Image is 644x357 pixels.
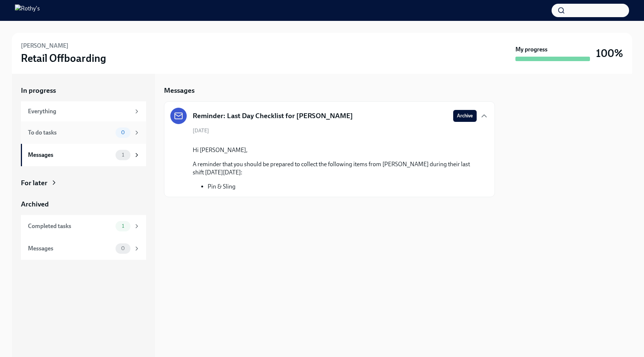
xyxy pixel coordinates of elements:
div: To do tasks [28,129,113,137]
div: Messages [28,151,113,159]
span: 1 [117,223,129,229]
span: 1 [117,152,129,158]
h3: 100% [596,47,623,60]
li: Pin & Sling [208,183,236,191]
a: In progress [21,86,146,95]
span: Archive [457,112,473,120]
button: Archive [453,110,477,122]
h5: Messages [164,86,195,95]
a: To do tasks0 [21,121,146,144]
a: Completed tasks1 [21,215,146,237]
h6: [PERSON_NAME] [21,42,69,50]
a: Messages0 [21,237,146,260]
a: Everything [21,101,146,121]
h5: Reminder: Last Day Checklist for [PERSON_NAME] [193,111,353,121]
strong: My progress [515,45,547,54]
a: For later [21,178,146,188]
div: Messages [28,244,113,253]
a: Archived [21,199,146,209]
div: For later [21,178,47,188]
h3: Retail Offboarding [21,51,106,65]
a: Messages1 [21,144,146,166]
img: Rothy's [15,4,40,16]
span: 0 [117,246,129,251]
span: [DATE] [193,127,209,134]
div: Completed tasks [28,222,113,230]
span: 0 [117,130,129,135]
p: A reminder that you should be prepared to collect the following items from [PERSON_NAME] during t... [193,160,477,177]
div: Everything [28,107,130,116]
p: Hi [PERSON_NAME], [193,146,477,154]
